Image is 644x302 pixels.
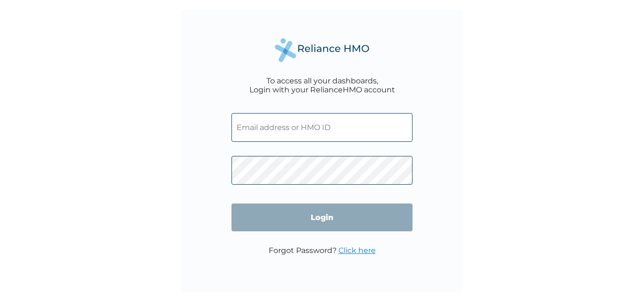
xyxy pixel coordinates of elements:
[249,76,395,94] div: To access all your dashboards, Login with your RelianceHMO account
[269,246,376,255] p: Forgot Password?
[231,113,413,142] input: Email address or HMO ID
[339,246,376,255] a: Click here
[275,38,369,62] img: Reliance Health's Logo
[231,204,413,231] input: Login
